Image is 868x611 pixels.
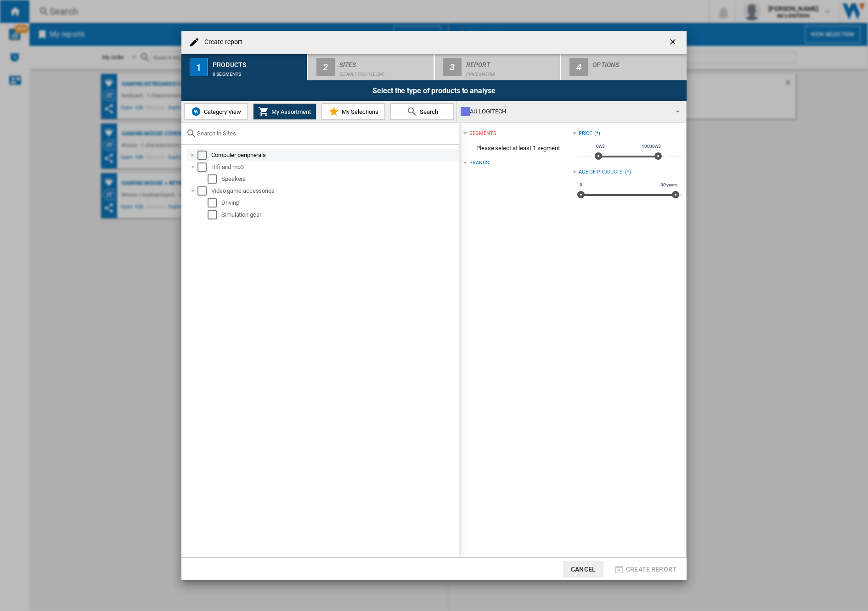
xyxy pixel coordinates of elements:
span: Search [417,108,438,115]
button: getI18NText('BUTTONS.CLOSE_DIALOG') [665,33,683,51]
button: Category View [184,103,248,120]
div: Speakers [221,174,457,184]
div: 1 [190,58,208,76]
div: Report [466,57,557,67]
div: segments [469,130,496,137]
span: 0 [578,181,584,189]
div: Sites [339,57,430,67]
md-checkbox: Select [197,151,211,160]
button: My Selections [321,103,385,120]
button: Create report [611,561,679,577]
div: Brands [469,159,489,167]
span: My Assortment [269,108,311,115]
div: 2 [316,58,335,76]
div: Select the type of products to analyse [181,80,687,101]
md-checkbox: Select [197,186,211,196]
input: Search in Sites [197,130,454,137]
div: Video game accessories [211,186,457,196]
div: 0 segments [213,67,303,77]
span: 10000A$ [640,143,662,150]
span: 0A$ [595,143,606,150]
md-checkbox: Select [208,210,221,219]
div: Computer peripherals [211,151,457,160]
md-checkbox: Select [208,198,221,207]
md-checkbox: Select [197,163,211,172]
div: Default profile (24) [339,67,430,77]
button: 1 Products 0 segments [181,54,308,80]
button: Cancel [563,561,603,577]
div: 3 [443,58,462,76]
div: Products [213,57,303,67]
span: 30 years [659,181,679,189]
button: 4 Options [561,54,687,80]
md-checkbox: Select [208,174,221,184]
span: Please select at least 1 segment [463,140,572,157]
span: Category View [202,108,241,115]
ng-md-icon: getI18NText('BUTTONS.CLOSE_DIALOG') [668,37,679,48]
div: Hifi and mp3 [211,163,457,172]
div: Price Matrix [466,67,557,77]
div: AU LOGITECH [461,105,668,118]
button: Search [390,103,454,120]
button: 3 Report Price Matrix [435,54,561,80]
button: My Assortment [253,103,316,120]
div: Simulation gear [221,210,457,219]
div: Options [592,57,683,67]
div: Price [579,130,592,137]
h4: Create report [200,38,242,47]
span: Create report [626,566,676,573]
div: 4 [569,58,588,76]
span: My Selections [339,108,378,115]
div: Age of products [579,168,623,176]
img: wiser-icon-blue.png [191,106,202,117]
button: 2 Sites Default profile (24) [308,54,434,80]
div: Driving [221,198,457,207]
